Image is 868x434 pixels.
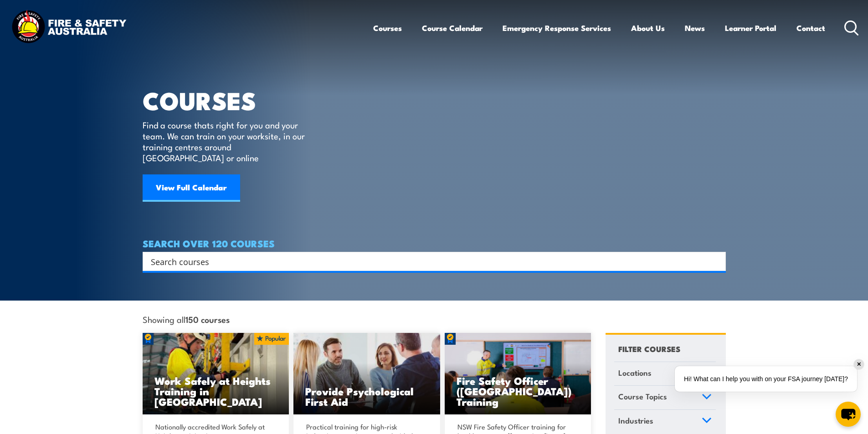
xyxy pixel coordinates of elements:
[373,16,402,40] a: Courses
[143,174,240,202] a: View Full Calendar
[153,255,708,268] form: Search form
[293,333,440,415] a: Provide Psychological First Aid
[143,89,318,111] h1: COURSES
[422,16,483,40] a: Course Calendar
[685,16,705,40] a: News
[143,333,289,415] img: Work Safely at Heights Training (1)
[614,410,716,434] a: Industries
[854,359,864,369] div: ✕
[445,333,591,415] a: Fire Safety Officer ([GEOGRAPHIC_DATA]) Training
[725,16,776,40] a: Learner Portal
[143,238,726,248] h4: SEARCH OVER 120 COURSES
[836,402,861,427] button: chat-button
[614,362,716,386] a: Locations
[614,386,716,409] a: Course Topics
[151,255,706,268] input: Search input
[796,16,825,40] a: Contact
[675,366,857,392] div: Hi! What can I help you with on your FSA journey [DATE]?
[185,313,230,325] strong: 150 courses
[154,375,277,407] h3: Work Safely at Heights Training in [GEOGRAPHIC_DATA]
[618,390,667,403] span: Course Topics
[618,367,652,379] span: Locations
[503,16,611,40] a: Emergency Response Services
[618,342,680,355] h4: FILTER COURSES
[457,375,580,407] h3: Fire Safety Officer ([GEOGRAPHIC_DATA]) Training
[710,255,723,268] button: Search magnifier button
[293,333,440,415] img: Mental Health First Aid Training Course from Fire & Safety Australia
[143,119,309,163] p: Find a course thats right for you and your team. We can train on your worksite, in our training c...
[143,333,289,415] a: Work Safely at Heights Training in [GEOGRAPHIC_DATA]
[631,16,665,40] a: About Us
[445,333,591,415] img: Fire Safety Advisor
[618,414,653,427] span: Industries
[143,314,230,324] span: Showing all
[305,386,428,407] h3: Provide Psychological First Aid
